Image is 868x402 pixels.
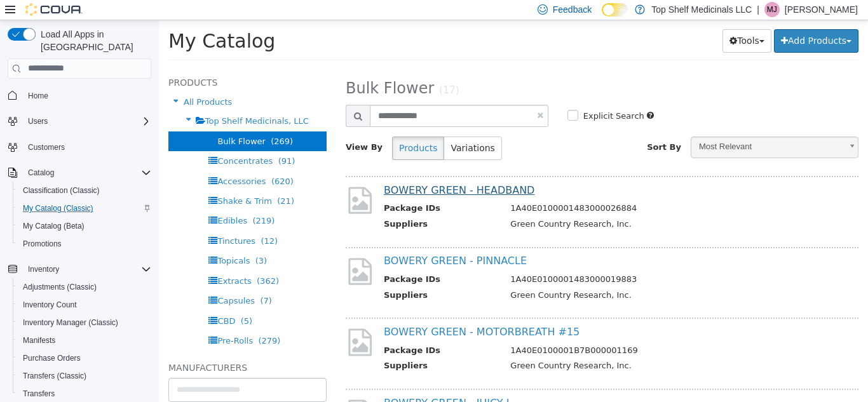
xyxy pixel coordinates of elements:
[18,386,151,401] span: Transfers
[58,276,96,285] span: Capsules
[13,217,156,235] button: My Catalog (Beta)
[764,2,780,17] div: Melisa Johnson
[280,64,301,76] small: (17)
[25,3,83,16] img: Cova
[28,168,54,178] span: Catalog
[421,90,485,102] label: Explicit Search
[13,367,156,385] button: Transfers (Classic)
[18,315,151,330] span: Inventory Manager (Classic)
[18,315,123,330] a: Inventory Manager (Classic)
[28,264,59,274] span: Inventory
[28,142,65,152] span: Customers
[225,339,342,355] th: Suppliers
[18,236,67,251] a: Promotions
[23,165,151,180] span: Catalog
[10,55,168,70] h5: Products
[187,122,224,131] span: View By
[23,262,151,277] span: Inventory
[13,182,156,199] button: Classification (Classic)
[18,183,151,198] span: Classification (Classic)
[98,256,120,265] span: (362)
[225,182,342,198] th: Package IDs
[23,318,118,328] span: Inventory Manager (Classic)
[28,91,48,101] span: Home
[112,156,135,166] span: (620)
[18,333,151,348] span: Manifests
[13,349,156,367] button: Purchase Orders
[58,196,88,205] span: Edibles
[225,324,342,340] th: Package IDs
[93,196,116,205] span: (219)
[58,116,106,126] span: Bulk Flower
[101,276,112,285] span: (7)
[342,198,693,213] td: Green Country Research, Inc.
[36,28,151,53] span: Load All Apps in [GEOGRAPHIC_DATA]
[23,165,59,180] button: Catalog
[18,368,92,384] a: Transfers (Classic)
[225,305,421,318] a: BOWERY GREEN - MOTORBREATH #15
[18,279,102,295] a: Adjustments (Classic)
[488,122,522,131] span: Sort By
[757,2,759,17] p: |
[13,235,156,253] button: Promotions
[3,138,156,156] button: Customers
[225,377,350,389] a: BOWERY GREEN - JUICY J
[58,316,94,325] span: Pre-Rolls
[118,176,135,185] span: (21)
[602,17,602,17] span: Dark Mode
[23,389,55,399] span: Transfers
[112,116,134,126] span: (269)
[187,164,215,196] img: missing-image.png
[99,316,121,325] span: (279)
[532,116,700,138] a: Most Relevant
[119,136,137,145] span: (91)
[58,236,91,245] span: Topicals
[187,306,215,337] img: missing-image.png
[18,279,151,295] span: Adjustments (Classic)
[225,253,342,269] th: Package IDs
[18,236,151,251] span: Promotions
[615,9,700,32] button: Add Products
[23,139,151,155] span: Customers
[225,198,342,213] th: Suppliers
[225,234,368,246] a: BOWERY GREEN - PINNACLE
[13,296,156,314] button: Inventory Count
[342,253,693,269] td: 1A40E0100001483000019883
[225,269,342,285] th: Suppliers
[18,201,151,216] span: My Catalog (Classic)
[18,201,98,216] a: My Catalog (Classic)
[18,297,82,312] a: Inventory Count
[18,351,151,366] span: Purchase Orders
[553,3,592,16] span: Feedback
[23,114,53,129] button: Users
[23,239,62,249] span: Promotions
[97,236,108,245] span: (3)
[3,112,156,130] button: Users
[233,116,285,140] button: Products
[23,185,100,196] span: Classification (Classic)
[187,59,275,77] span: Bulk Flower
[23,282,97,292] span: Adjustments (Classic)
[102,216,119,225] span: (12)
[13,278,156,296] button: Adjustments (Classic)
[58,256,92,265] span: Extracts
[23,88,151,104] span: Home
[23,114,151,129] span: Users
[651,2,752,17] p: Top Shelf Medicinals LLC
[58,156,107,166] span: Accessories
[58,296,76,305] span: CBD
[342,339,693,355] td: Green Country Research, Inc.
[564,9,613,32] button: Tools
[23,262,64,277] button: Inventory
[58,136,114,145] span: Concentrates
[342,269,693,285] td: Green Country Research, Inc.
[18,297,151,312] span: Inventory Count
[10,340,168,355] h5: Manufacturers
[25,77,73,86] span: All Products
[13,332,156,349] button: Manifests
[18,218,151,234] span: My Catalog (Beta)
[23,353,81,363] span: Purchase Orders
[3,260,156,278] button: Inventory
[18,333,60,348] a: Manifests
[23,335,55,345] span: Manifests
